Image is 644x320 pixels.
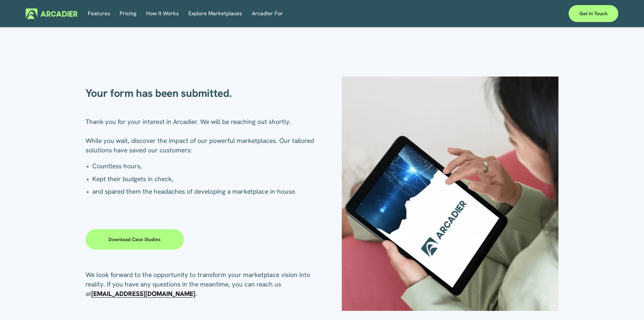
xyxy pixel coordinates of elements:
img: Arcadier [26,8,77,19]
p: Countless hours, [92,162,322,171]
strong: . [195,290,197,298]
a: folder dropdown [252,8,283,19]
span: How It Works [146,9,179,18]
a: [EMAIL_ADDRESS][DOMAIN_NAME] [91,290,195,298]
a: Explore Marketplaces [188,8,242,19]
p: We look forward to the opportunity to transform your marketplace vision into reality. If you have... [86,270,322,299]
p: and spared them the headaches of developing a marketplace in-house. [92,187,322,196]
a: Download case studies [86,229,184,250]
strong: Your form has been submitted. [86,86,232,100]
span: Arcadier For [252,9,283,18]
a: folder dropdown [146,8,179,19]
a: Features [88,8,110,19]
p: Kept their budgets in check, [92,174,322,184]
p: Thank you for your interest in Arcadier. We will be reaching out shortly. While you wait, discove... [86,117,322,155]
a: Get in touch [569,5,618,22]
a: Pricing [120,8,136,19]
